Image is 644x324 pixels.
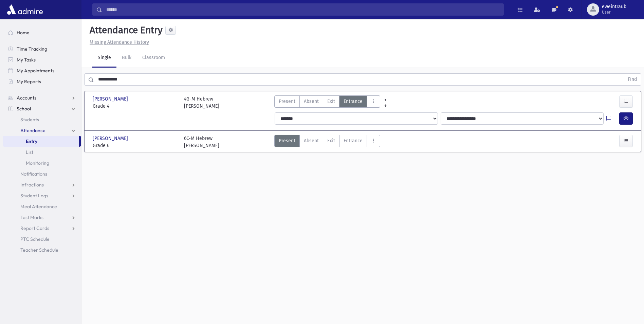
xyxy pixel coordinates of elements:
[279,98,295,105] span: Present
[184,95,219,110] div: 4G-M Hebrew [PERSON_NAME]
[3,158,81,168] a: Monitoring
[184,135,219,149] div: 6C-M Hebrew [PERSON_NAME]
[344,98,363,105] span: Entrance
[93,95,129,103] span: [PERSON_NAME]
[3,76,81,87] a: My Reports
[116,49,137,68] a: Bulk
[17,106,31,112] span: School
[26,149,33,155] span: List
[87,39,149,45] a: Missing Attendance History
[3,201,81,212] a: Meal Attendance
[3,223,81,234] a: Report Cards
[274,95,380,110] div: AttTypes
[17,95,36,101] span: Accounts
[3,103,81,114] a: School
[3,114,81,125] a: Students
[17,78,41,85] span: My Reports
[3,27,81,38] a: Home
[3,92,81,103] a: Accounts
[20,225,49,231] span: Report Cards
[20,214,43,220] span: Test Marks
[17,57,36,63] span: My Tasks
[274,135,380,149] div: AttTypes
[3,125,81,136] a: Attendance
[3,212,81,223] a: Test Marks
[20,127,45,133] span: Attendance
[20,171,47,177] span: Notifications
[3,43,81,54] a: Time Tracking
[3,190,81,201] a: Student Logs
[304,98,319,105] span: Absent
[279,137,295,144] span: Present
[5,3,44,16] img: AdmirePro
[93,103,177,110] span: Grade 4
[20,236,50,242] span: PTC Schedule
[3,147,81,158] a: List
[93,135,129,142] span: [PERSON_NAME]
[3,65,81,76] a: My Appointments
[17,46,47,52] span: Time Tracking
[3,179,81,190] a: Infractions
[624,74,641,85] button: Find
[26,160,49,166] span: Monitoring
[3,168,81,179] a: Notifications
[3,234,81,245] a: PTC Schedule
[93,142,177,149] span: Grade 6
[20,116,39,123] span: Students
[26,138,37,144] span: Entry
[17,30,30,36] span: Home
[327,98,335,105] span: Exit
[20,193,48,199] span: Student Logs
[20,182,44,188] span: Infractions
[602,10,626,15] span: User
[92,49,116,68] a: Single
[137,49,170,68] a: Classroom
[344,137,363,144] span: Entrance
[102,3,503,16] input: Search
[327,137,335,144] span: Exit
[304,137,319,144] span: Absent
[3,136,79,147] a: Entry
[602,4,626,10] span: eweintraub
[3,54,81,65] a: My Tasks
[3,245,81,255] a: Teacher Schedule
[17,68,54,74] span: My Appointments
[20,247,58,253] span: Teacher Schedule
[90,39,149,45] u: Missing Attendance History
[20,203,57,210] span: Meal Attendance
[87,24,163,36] h5: Attendance Entry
